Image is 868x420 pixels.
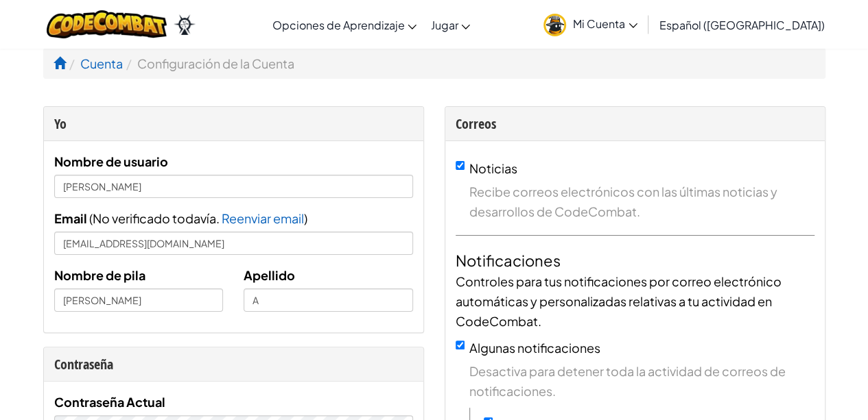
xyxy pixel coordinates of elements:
a: Mi Cuenta [537,3,644,46]
span: Opciones de Aprendizaje [272,18,404,32]
span: Español ([GEOGRAPHIC_DATA]) [659,18,825,32]
h4: Notificaciones [456,249,814,271]
span: ) [304,210,307,226]
a: Opciones de Aprendizaje [265,6,423,43]
span: Controles para tus notificaciones por correo electrónico automáticas y personalizadas relativas a... [456,273,782,329]
label: Noticias [469,160,517,176]
span: No verificado todavía. [93,210,222,226]
label: Apellido [244,265,295,285]
label: Nombre de usuario [54,151,168,171]
label: Contraseña Actual [54,392,165,412]
span: Reenviar email [222,210,304,226]
span: ( [87,210,93,226]
span: Jugar [430,18,458,32]
a: Cuenta [80,55,123,71]
span: Recibe correos electrónicos con las últimas noticias y desarrollos de CodeCombat. [469,182,814,221]
a: Jugar [423,6,477,43]
div: Correos [456,114,814,134]
img: avatar [543,14,566,36]
li: Configuración de la Cuenta [123,53,294,73]
div: Contraseña [54,354,413,374]
span: Email [54,210,87,226]
label: Algunas notificaciones [469,340,600,356]
img: Ozaria [174,14,196,35]
label: Nombre de pila [54,265,145,285]
img: CodeCombat logo [47,10,167,38]
span: Desactiva para detener toda la actividad de correos de notificaciones. [469,361,814,401]
a: Español ([GEOGRAPHIC_DATA]) [653,6,832,43]
span: Mi Cuenta [573,16,637,31]
div: Yo [54,114,413,134]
